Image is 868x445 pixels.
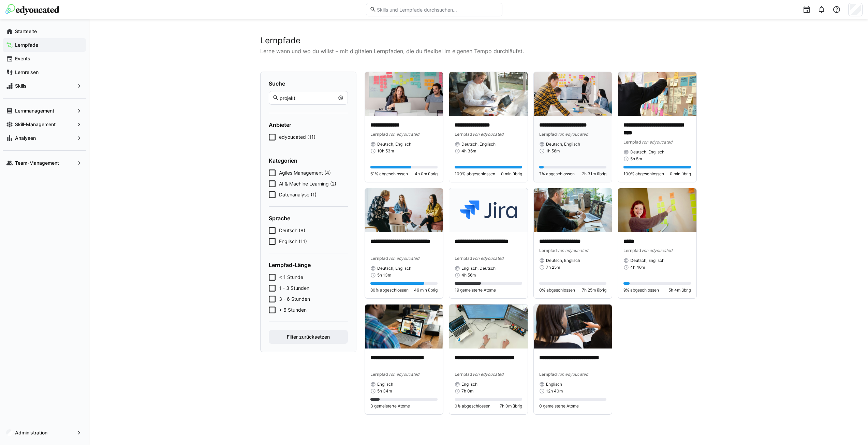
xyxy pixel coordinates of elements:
[279,134,315,140] span: edyoucated (11)
[377,266,411,271] span: Deutsch, Englisch
[279,238,307,245] span: Englisch (11)
[539,372,557,377] span: Lernpfad
[370,403,410,409] span: 3 gemeisterte Atome
[539,403,579,409] span: 0 gemeisterte Atome
[539,287,575,293] span: 0% abgeschlossen
[670,171,691,177] span: 0 min übrig
[623,139,641,145] span: Lernpfad
[455,403,490,409] span: 0% abgeschlossen
[630,258,664,263] span: Deutsch, Englisch
[546,142,580,147] span: Deutsch, Englisch
[623,287,659,293] span: 9% abgeschlossen
[370,372,388,377] span: Lernpfad
[269,80,348,87] h4: Suche
[269,121,348,128] h4: Anbieter
[461,382,477,387] span: Englisch
[286,333,331,340] span: Filter zurücksetzen
[455,132,472,137] span: Lernpfad
[370,132,388,137] span: Lernpfad
[546,258,580,263] span: Deutsch, Englisch
[279,227,305,234] span: Deutsch (8)
[279,180,336,187] span: AI & Machine Learning (2)
[455,372,472,377] span: Lernpfad
[630,265,645,270] span: 4h 46m
[269,215,348,222] h4: Sprache
[279,285,309,292] span: 1 - 3 Stunden
[415,171,438,177] span: 4h 0m übrig
[461,266,496,271] span: Englisch, Deutsch
[557,248,588,253] span: von edyoucated
[269,262,348,268] h4: Lernpfad-Länge
[534,305,612,348] img: image
[501,171,522,177] span: 0 min übrig
[269,330,348,344] button: Filter zurücksetzen
[641,139,672,145] span: von edyoucated
[449,188,528,232] img: image
[461,388,473,394] span: 7h 0m
[377,382,393,387] span: Englisch
[455,287,496,293] span: 19 gemeisterte Atome
[377,148,394,154] span: 10h 53m
[582,287,606,293] span: 7h 25m übrig
[365,305,443,348] img: image
[641,248,672,253] span: von edyoucated
[370,171,408,177] span: 61% abgeschlossen
[472,372,503,377] span: von edyoucated
[500,403,522,409] span: 7h 0m übrig
[279,274,303,281] span: < 1 Stunde
[377,272,391,278] span: 5h 13m
[539,171,575,177] span: 7% abgeschlossen
[461,272,476,278] span: 4h 56m
[534,188,612,232] img: image
[377,142,411,147] span: Deutsch, Englisch
[260,47,697,55] p: Lerne wann und wo du willst – mit digitalen Lernpfaden, die du flexibel im eigenen Tempo durchläu...
[449,72,528,116] img: image
[557,132,588,137] span: von edyoucated
[455,171,495,177] span: 100% abgeschlossen
[618,72,696,116] img: image
[668,287,691,293] span: 5h 4m übrig
[376,6,498,13] input: Skills und Lernpfade durchsuchen…
[546,382,562,387] span: Englisch
[388,132,419,137] span: von edyoucated
[269,157,348,164] h4: Kategorien
[546,148,560,154] span: 1h 56m
[461,142,496,147] span: Deutsch, Englisch
[279,296,310,302] span: 3 - 6 Stunden
[365,188,443,232] img: image
[472,132,503,137] span: von edyoucated
[370,287,409,293] span: 80% abgeschlossen
[414,287,438,293] span: 49 min übrig
[582,171,606,177] span: 2h 31m übrig
[279,307,307,313] span: > 6 Stunden
[546,388,563,394] span: 12h 40m
[630,156,642,162] span: 5h 5m
[260,35,697,46] h2: Lernpfade
[461,148,476,154] span: 4h 36m
[388,372,419,377] span: von edyoucated
[472,256,503,261] span: von edyoucated
[630,149,664,155] span: Deutsch, Englisch
[377,388,392,394] span: 5h 34m
[388,256,419,261] span: von edyoucated
[279,169,331,176] span: Agiles Management (4)
[618,188,696,232] img: image
[279,95,334,101] input: Lernpfade suchen
[449,305,528,348] img: image
[623,248,641,253] span: Lernpfad
[557,372,588,377] span: von edyoucated
[546,265,560,270] span: 7h 25m
[539,132,557,137] span: Lernpfad
[455,256,472,261] span: Lernpfad
[370,256,388,261] span: Lernpfad
[539,248,557,253] span: Lernpfad
[365,72,443,116] img: image
[279,191,317,198] span: Datenanalyse (1)
[623,171,664,177] span: 100% abgeschlossen
[534,72,612,116] img: image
